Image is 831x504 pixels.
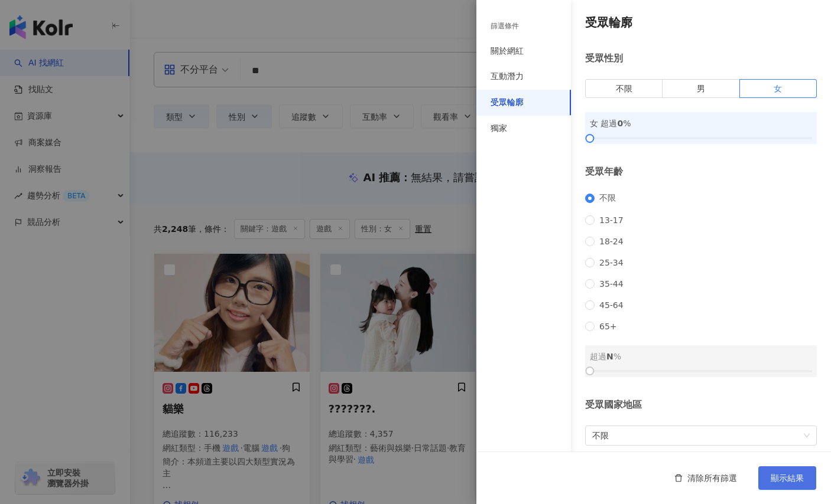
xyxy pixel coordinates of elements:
h4: 受眾輪廓 [585,14,817,31]
div: 受眾性別 [585,52,817,65]
span: 25-34 [595,258,628,267]
span: 顯示結果 [771,473,804,483]
span: delete [674,474,683,482]
span: 不限 [592,426,810,445]
div: 獨家 [491,123,507,135]
span: 不限 [595,193,621,204]
span: 不限 [616,84,632,93]
div: 受眾國家地區 [585,398,817,411]
span: 18-24 [595,237,628,246]
span: 清除所有篩選 [687,473,737,483]
div: 篩選條件 [491,21,519,31]
span: 13-17 [595,215,628,225]
span: N [606,352,613,361]
span: 女 [774,84,782,93]
div: 關於網紅 [491,45,524,57]
button: 清除所有篩選 [663,466,749,490]
div: 超過 % [590,350,812,363]
span: 35-44 [595,279,628,289]
span: 0 [617,119,623,128]
span: 男 [697,84,705,93]
div: 女 超過 % [590,117,812,130]
div: 受眾年齡 [585,165,817,178]
span: 65+ [595,322,622,331]
span: 45-64 [595,300,628,310]
button: 顯示結果 [758,466,816,490]
div: 受眾輪廓 [491,97,524,109]
div: 互動潛力 [491,71,524,83]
